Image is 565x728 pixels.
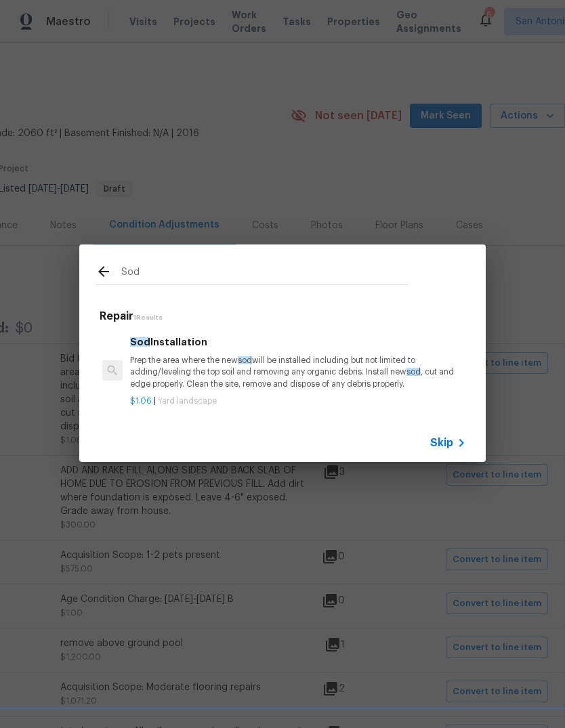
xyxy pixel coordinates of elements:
h6: Installation [130,335,466,349]
span: $1.06 [130,397,152,405]
input: Search issues or repairs [121,263,409,284]
span: Yard landscape [158,397,217,405]
span: 1 Results [133,314,163,321]
h5: Repair [100,309,469,324]
p: Prep the area where the new will be installed including but not limited to adding/leveling the to... [130,355,466,389]
span: sod [238,356,252,364]
span: Skip [430,436,453,450]
p: | [130,395,466,407]
span: Sod [130,337,150,347]
span: sod [406,368,421,376]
